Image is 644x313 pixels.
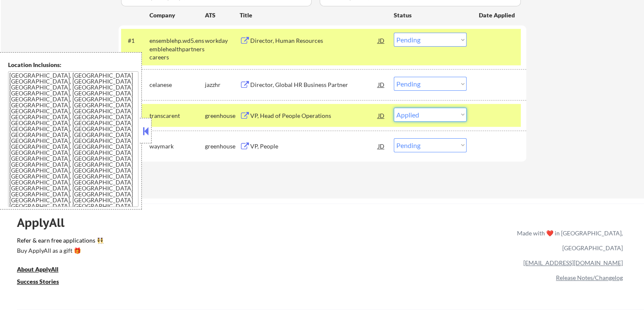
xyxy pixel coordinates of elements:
a: Success Stories [17,277,70,288]
a: Refer & earn free applications 👯‍♀️ [17,238,340,246]
a: [EMAIL_ADDRESS][DOMAIN_NAME] [523,259,623,266]
div: VP, Head of People Operations [250,112,378,120]
div: jazzhr [205,81,240,89]
a: About ApplyAll [17,265,70,276]
div: ensemblehp.wd5.ensemblehealthpartnerscareers [149,36,205,61]
u: Success Stories [17,278,59,285]
div: ATS [205,11,240,20]
div: JD [377,108,386,123]
div: greenhouse [205,112,240,120]
div: Director, Human Resources [250,36,378,45]
div: celanese [149,81,205,89]
div: waymark [149,142,205,151]
div: workday [205,36,240,45]
a: Buy ApplyAll as a gift 🎁 [17,246,102,257]
div: ApplyAll [17,215,74,230]
div: Date Applied [479,11,516,20]
div: transcarent [149,112,205,120]
div: Made with ❤️ in [GEOGRAPHIC_DATA], [GEOGRAPHIC_DATA] [514,226,623,255]
a: Release Notes/Changelog [556,274,623,281]
div: Location Inclusions: [8,61,138,69]
div: Title [240,11,386,20]
u: About ApplyAll [17,265,58,273]
div: Buy ApplyAll as a gift 🎁 [17,248,102,254]
div: JD [377,138,386,154]
div: Company [149,11,205,20]
div: JD [377,33,386,48]
div: greenhouse [205,142,240,151]
div: JD [377,77,386,92]
div: Status [394,7,467,22]
div: Director, Global HR Business Partner [250,81,378,89]
div: VP, People [250,142,378,151]
div: #1 [128,36,143,45]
